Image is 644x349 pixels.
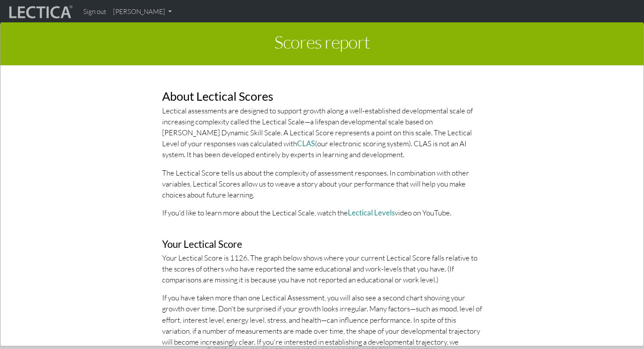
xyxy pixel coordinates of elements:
[162,167,482,201] p: The Lectical Score tells us about the complexity of assessment responses. In combination with oth...
[162,252,482,286] p: Your Lectical Score is 1126. The graph below shows where your current Lectical Score falls relati...
[297,139,315,148] a: CLAS
[7,29,637,59] h1: Scores report
[162,105,482,160] p: Lectical assessments are designed to support growth along a well-established developmental scale ...
[162,207,482,218] p: If you'd like to learn more about the Lectical Scale, watch the video on YouTube.
[348,208,395,217] a: Lectical Levels
[162,90,482,103] h2: About Lectical Scores
[162,239,482,250] h3: Your Lectical Score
